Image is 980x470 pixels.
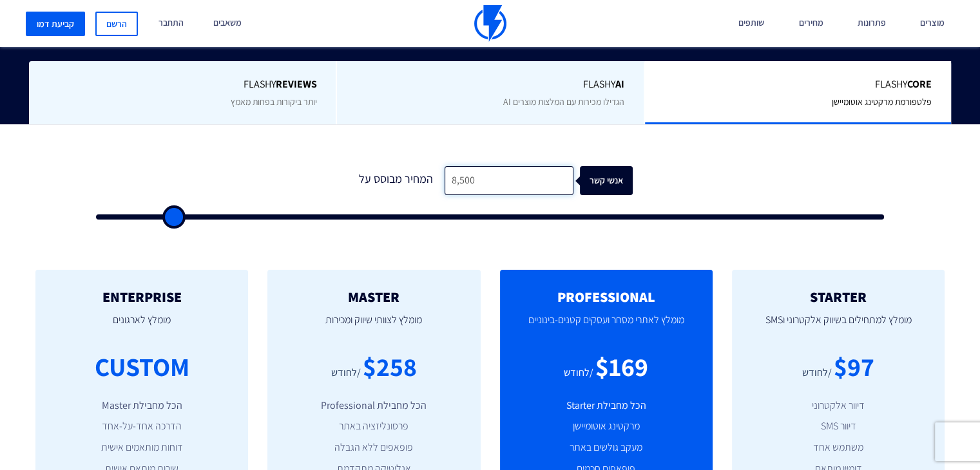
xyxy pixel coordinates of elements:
span: Flashy [664,77,932,92]
div: המחיר מבוסס על [348,166,445,195]
div: /לחודש [331,366,361,381]
b: REVIEWS [275,77,316,91]
b: AI [615,77,624,91]
li: דיוור SMS [751,419,925,434]
li: הכל מחבילת Starter [519,399,693,413]
span: Flashy [48,77,317,92]
li: הכל מחבילת Master [55,399,229,413]
span: פלטפורמת מרקטינג אוטומיישן [832,96,932,108]
li: דיוור אלקטרוני [751,399,925,413]
div: אנשי קשר [602,166,655,195]
span: יותר ביקורות בפחות מאמץ [230,96,316,108]
h2: PROFESSIONAL [519,289,693,305]
li: מעקב גולשים באתר [519,440,693,455]
li: מרקטינג אוטומיישן [519,419,693,434]
a: קביעת דמו [26,12,85,36]
div: $258 [363,348,417,385]
div: $97 [834,348,874,385]
a: הרשם [95,12,138,36]
li: דוחות מותאמים אישית [55,440,229,455]
p: מומלץ לארגונים [55,305,229,348]
h2: ENTERPRISE [55,289,229,305]
p: מומלץ למתחילים בשיווק אלקטרוני וSMS [751,305,925,348]
p: מומלץ לצוותי שיווק ומכירות [287,305,461,348]
div: /לחודש [564,366,593,381]
li: הכל מחבילת Professional [287,399,461,413]
div: /לחודש [802,366,832,381]
h2: MASTER [287,289,461,305]
li: פרסונליזציה באתר [287,419,461,434]
div: CUSTOM [95,348,189,385]
h2: STARTER [751,289,925,305]
b: Core [907,77,932,91]
span: הגדילו מכירות עם המלצות מוצרים AI [503,96,624,108]
li: הדרכה אחד-על-אחד [55,419,229,434]
p: מומלץ לאתרי מסחר ועסקים קטנים-בינוניים [519,305,693,348]
li: פופאפים ללא הגבלה [287,440,461,455]
li: משתמש אחד [751,440,925,455]
div: $169 [595,348,648,385]
span: Flashy [356,77,624,92]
